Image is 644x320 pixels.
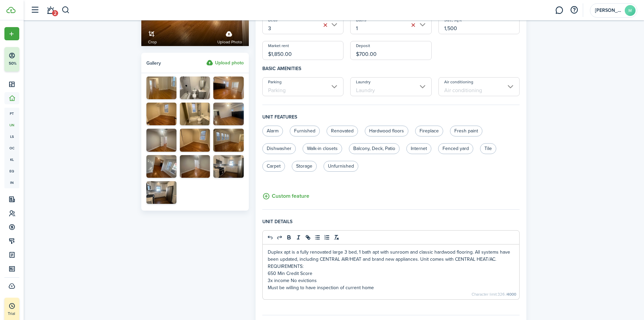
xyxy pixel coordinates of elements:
img: 5.jpg [146,129,176,151]
img: 8.jpg [180,155,210,178]
span: Crop [148,39,157,45]
input: Parking [262,77,344,96]
button: italic [294,233,303,241]
button: undo: undo [265,233,275,241]
img: 2.jpg [213,103,243,125]
img: 9.jpg [146,103,176,125]
label: Tile [480,143,496,154]
span: Gallery [146,60,161,67]
label: Upload photo [217,27,242,45]
button: Custom feature [262,192,309,200]
button: 50% [4,47,61,71]
a: Messaging [553,2,566,19]
input: 0.00 [350,41,432,60]
a: kl [4,154,19,165]
p: Must be willing to have inspection of current home [268,284,515,291]
p: 3x income No evictions [268,277,515,284]
label: Hardwood floors [365,126,408,136]
label: Internet [406,143,431,154]
img: Kitchen2.jpg [213,155,243,178]
h4: Basic amenities [262,60,520,77]
button: list: ordered [322,233,332,241]
label: Carpet [262,161,285,172]
a: eq [4,165,19,177]
img: 10.jpg [180,103,210,125]
label: Storage [292,161,317,172]
a: oc [4,142,19,154]
button: Open resource center [568,4,580,16]
label: Fireplace [415,126,443,136]
button: clean [332,233,341,241]
button: list: bullet [313,233,322,241]
p: 650 Min Credit Score [268,270,515,277]
a: pt [4,108,19,119]
avatar-text: M [625,5,636,16]
button: Clear [409,20,418,30]
a: in [4,177,19,188]
p: Duplex apt is a fully renovated large 3 bed, 1 bath apt with sunroom and classic hardwood floorin... [268,249,515,270]
label: Fenced yard [438,143,473,154]
span: 2 [52,10,58,16]
a: Notifications [44,2,57,19]
label: Dishwasher [262,143,296,154]
label: Walk-in closets [303,143,342,154]
p: 50% [8,61,17,66]
span: Upload photo [217,39,242,45]
input: 0.00 [438,15,520,34]
button: Open menu [4,27,19,40]
img: 7.jpg [146,77,176,99]
img: TenantCloud [6,7,16,13]
label: Balcony, Deck, Patio [349,143,400,154]
h4: Unit features [262,113,520,126]
label: Furnished [290,126,320,136]
label: Alarm [262,126,283,136]
input: Air conditioning [438,77,520,96]
label: Renovated [327,126,358,136]
label: Unfurnished [324,161,358,172]
img: 6.jpg [213,129,243,151]
button: redo: redo [275,233,284,241]
img: 1.jpg [146,155,176,178]
img: 4.jpg [180,129,210,151]
p: Trial [8,311,35,317]
input: 0.00 [262,41,344,60]
button: Open sidebar [28,4,41,17]
button: Clear [320,20,330,30]
a: Crop [148,27,157,45]
b: 4000 [507,291,516,297]
button: Search [62,4,70,16]
button: link [303,233,313,241]
button: bold [284,233,294,241]
h4: Unit details [262,218,520,230]
a: un [4,119,19,131]
span: Mariah [595,8,622,13]
a: ls [4,131,19,142]
input: Laundry [350,77,432,96]
img: 3.jpg [213,77,243,99]
img: 11.jpg [180,77,210,99]
label: Fresh paint [450,126,482,136]
small: Character limit: 326 / [472,292,516,296]
img: Kitchen1.jpg [146,181,176,204]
